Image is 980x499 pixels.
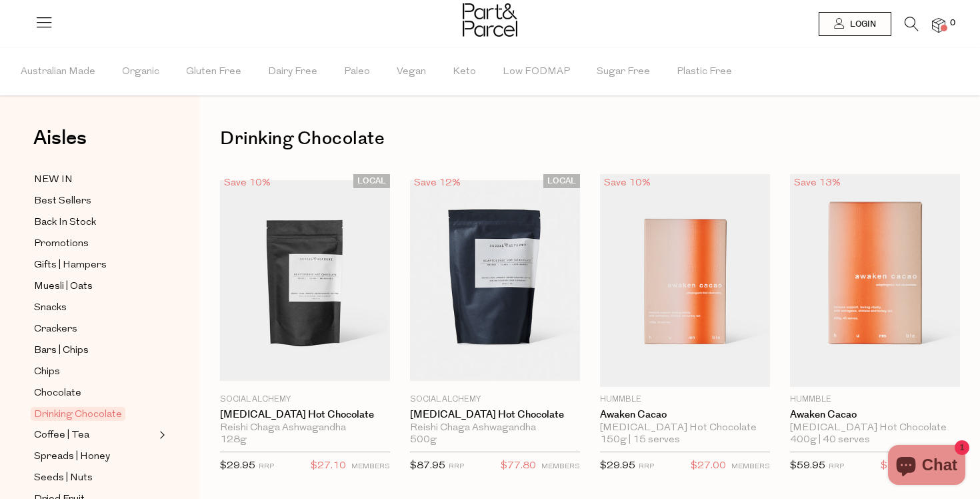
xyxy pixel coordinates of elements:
[731,463,770,470] small: MEMBERS
[600,434,680,446] span: 150g | 15 serves
[220,434,247,446] span: 128g
[220,461,255,471] span: $29.95
[33,123,87,153] span: Aisles
[34,257,155,274] a: Gifts | Hampers
[847,19,876,30] span: Login
[463,3,517,37] img: Part&Parcel
[34,364,155,380] a: Chips
[34,322,77,338] span: Crackers
[677,49,732,95] span: Plastic Free
[397,49,426,95] span: Vegan
[34,214,155,231] a: Back In Stock
[410,434,437,446] span: 500g
[21,49,95,95] span: Australian Made
[34,406,155,422] a: Drinking Chocolate
[220,123,960,154] h1: Drinking Chocolate
[34,449,110,465] span: Spreads | Honey
[34,235,155,252] a: Promotions
[691,458,726,475] span: $27.00
[600,174,770,387] img: Awaken Cacao
[311,458,346,475] span: $27.10
[884,445,969,488] inbox-online-store-chat: Shopify online store chat
[503,49,570,95] span: Low FODMAP
[790,409,960,421] a: Awaken Cacao
[543,174,580,188] span: LOCAL
[34,470,93,486] span: Seeds | Nuts
[947,17,959,29] span: 0
[34,193,91,209] span: Best Sellers
[220,422,390,434] div: Reishi Chaga Ashwagandha
[600,461,635,471] span: $29.95
[410,461,445,471] span: $87.95
[186,49,241,95] span: Gluten Free
[220,174,275,192] div: Save 10%
[932,18,945,32] a: 0
[600,422,770,434] div: [MEDICAL_DATA] Hot Chocolate
[790,394,960,406] p: Hummble
[410,409,580,421] a: [MEDICAL_DATA] Hot Chocolate
[34,428,89,444] span: Coffee | Tea
[34,470,155,486] a: Seeds | Nuts
[34,258,107,274] span: Gifts | Hampers
[34,300,67,316] span: Snacks
[410,180,580,381] img: Adaptogenic Hot Chocolate
[34,427,155,444] a: Coffee | Tea
[639,463,654,470] small: RRP
[34,171,155,188] a: NEW IN
[156,427,165,443] button: Expand/Collapse Coffee | Tea
[600,174,655,192] div: Save 10%
[33,128,87,161] a: Aisles
[34,193,155,209] a: Best Sellers
[410,422,580,434] div: Reishi Chaga Ashwagandha
[220,409,390,421] a: [MEDICAL_DATA] Hot Chocolate
[259,463,274,470] small: RRP
[790,422,960,434] div: [MEDICAL_DATA] Hot Chocolate
[34,343,89,359] span: Bars | Chips
[220,394,390,406] p: Social Alchemy
[790,461,825,471] span: $59.95
[790,434,870,446] span: 400g | 40 serves
[819,12,891,36] a: Login
[34,215,96,231] span: Back In Stock
[220,180,390,381] img: Adaptogenic Hot Chocolate
[34,342,155,359] a: Bars | Chips
[34,279,93,295] span: Muesli | Oats
[790,174,845,192] div: Save 13%
[122,49,159,95] span: Organic
[600,394,770,406] p: Hummble
[453,49,476,95] span: Keto
[829,463,844,470] small: RRP
[790,174,960,387] img: Awaken Cacao
[34,448,155,465] a: Spreads | Honey
[344,49,370,95] span: Paleo
[410,174,465,192] div: Save 12%
[600,409,770,421] a: Awaken Cacao
[881,458,916,475] span: $52.00
[501,458,536,475] span: $77.80
[34,278,155,295] a: Muesli | Oats
[410,394,580,406] p: Social Alchemy
[597,49,650,95] span: Sugar Free
[34,300,155,316] a: Snacks
[34,385,155,402] a: Chocolate
[34,364,60,380] span: Chips
[268,49,317,95] span: Dairy Free
[34,172,73,188] span: NEW IN
[34,386,81,402] span: Chocolate
[541,463,580,470] small: MEMBERS
[34,236,89,252] span: Promotions
[31,407,125,421] span: Drinking Chocolate
[353,174,390,188] span: LOCAL
[351,463,390,470] small: MEMBERS
[449,463,464,470] small: RRP
[34,321,155,338] a: Crackers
